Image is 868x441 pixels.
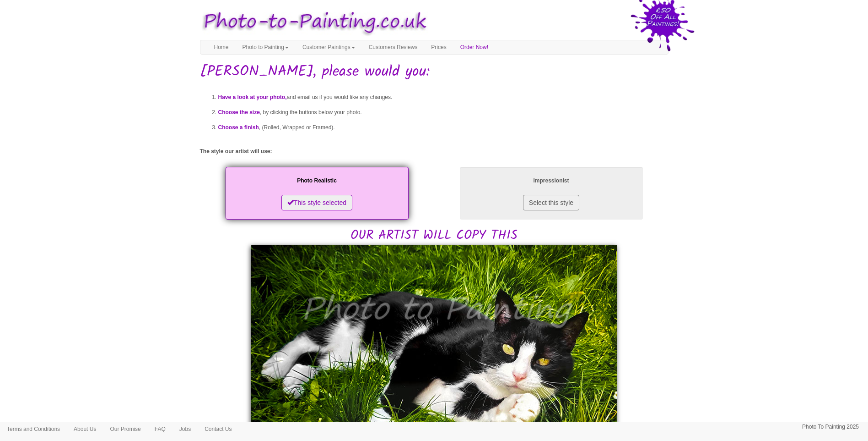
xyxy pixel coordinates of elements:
[67,422,103,436] a: About Us
[103,422,147,436] a: Our Promise
[200,165,669,243] h2: OUR ARTIST WILL COPY THIS
[173,422,198,436] a: Jobs
[218,124,259,131] span: Choose a finish
[200,148,272,155] label: The style our artist will use:
[200,64,669,80] h1: [PERSON_NAME], please would you:
[424,40,453,54] a: Prices
[207,40,236,54] a: Home
[195,5,430,40] img: Photo to Painting
[218,90,669,105] li: and email us if you would like any changes.
[218,94,287,100] span: Have a look at your photo,
[296,40,362,54] a: Customer Paintings
[236,40,296,54] a: Photo to Painting
[218,105,669,120] li: , by clicking the buttons below your photo.
[802,422,859,432] p: Photo To Painting 2025
[148,422,173,436] a: FAQ
[523,195,579,210] button: Select this style
[453,40,495,54] a: Order Now!
[218,109,260,116] span: Choose the size
[362,40,425,54] a: Customers Reviews
[469,176,634,186] p: Impressionist
[218,120,669,135] li: , (Rolled, Wrapped or Framed).
[281,195,352,210] button: This style selected
[198,422,238,436] a: Contact Us
[235,176,399,186] p: Photo Realistic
